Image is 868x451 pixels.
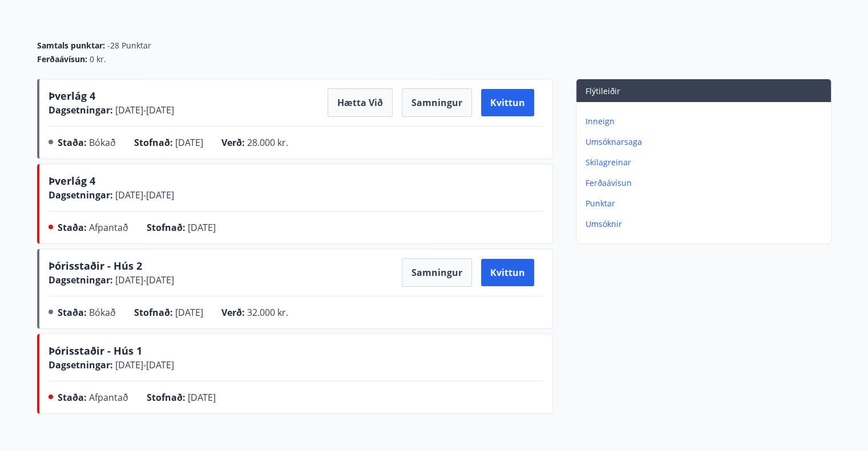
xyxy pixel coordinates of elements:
span: Bókað [89,136,116,149]
span: [DATE] - [DATE] [113,359,174,371]
span: Verð : [221,306,245,319]
span: Stofnað : [134,306,173,319]
span: Stofnað : [147,391,185,404]
span: 28.000 kr. [247,136,288,149]
span: [DATE] [175,306,203,319]
span: Flýtileiðir [586,86,620,96]
span: Samtals punktar : [37,40,105,51]
span: -28 Punktar [107,40,151,51]
span: Afpantað [89,391,128,404]
p: Ferðaávísun [586,177,826,189]
span: Þverlág 4 [49,174,95,188]
p: Punktar [586,198,826,209]
span: Staða : [58,136,87,149]
span: Þórisstaðir - Hús 1 [49,344,142,357]
span: [DATE] - [DATE] [113,274,174,286]
span: Bókað [89,306,116,319]
span: Dagsetningar : [49,189,113,201]
span: [DATE] - [DATE] [113,189,174,201]
p: Umsóknarsaga [586,136,826,148]
span: [DATE] [175,136,203,149]
button: Kvittun [481,259,534,286]
button: Samningur [402,258,472,287]
span: [DATE] [188,221,216,234]
span: 32.000 kr. [247,306,288,319]
button: Kvittun [481,89,534,116]
span: Þórisstaðir - Hús 2 [49,259,142,273]
span: Stofnað : [134,136,173,149]
span: Þverlág 4 [49,89,95,103]
button: Hætta við [328,88,393,117]
span: Dagsetningar : [49,359,113,371]
span: Afpantað [89,221,128,234]
span: Staða : [58,391,87,404]
span: Staða : [58,221,87,234]
span: Stofnað : [147,221,185,234]
span: Staða : [58,306,87,319]
button: Samningur [402,88,472,117]
span: Dagsetningar : [49,104,113,116]
p: Umsóknir [586,218,826,230]
span: Dagsetningar : [49,274,113,286]
span: [DATE] - [DATE] [113,104,174,116]
p: Skilagreinar [586,157,826,168]
p: Inneign [586,116,826,127]
span: Ferðaávísun : [37,54,87,65]
span: 0 kr. [90,54,106,65]
span: [DATE] [188,391,216,404]
span: Verð : [221,136,245,149]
